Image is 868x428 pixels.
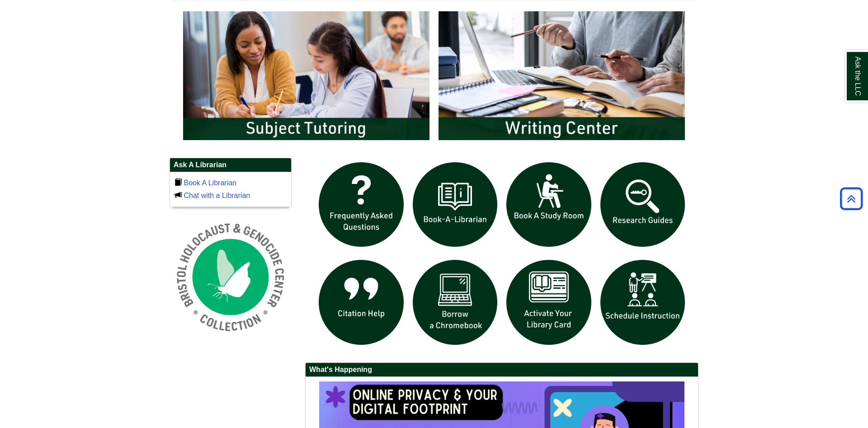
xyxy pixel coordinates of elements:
img: activate Library Card icon links to form to activate student ID into library card [502,255,596,349]
a: Back to Top [837,193,866,205]
img: Subject Tutoring Information [179,7,434,144]
div: slideshow [179,7,689,148]
img: Borrow a chromebook icon links to the borrow a chromebook web page [408,255,502,349]
a: Book A Librarian [184,179,236,187]
a: Chat with a Librarian [184,192,250,199]
img: For faculty. Schedule Library Instruction icon links to form. [596,255,690,349]
img: frequently asked questions [314,158,408,252]
h2: What's Happening [306,363,698,377]
h2: Ask A Librarian [170,158,291,172]
img: citation help icon links to citation help guide page [314,255,408,349]
img: Holocaust and Genocide Collection [170,216,292,338]
img: Writing Center Information [434,7,689,144]
img: book a study room icon links to book a study room web page [502,158,596,252]
img: Book a Librarian icon links to book a librarian web page [408,158,502,252]
img: Research Guides icon links to research guides web page [596,158,690,252]
div: slideshow [314,158,689,353]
